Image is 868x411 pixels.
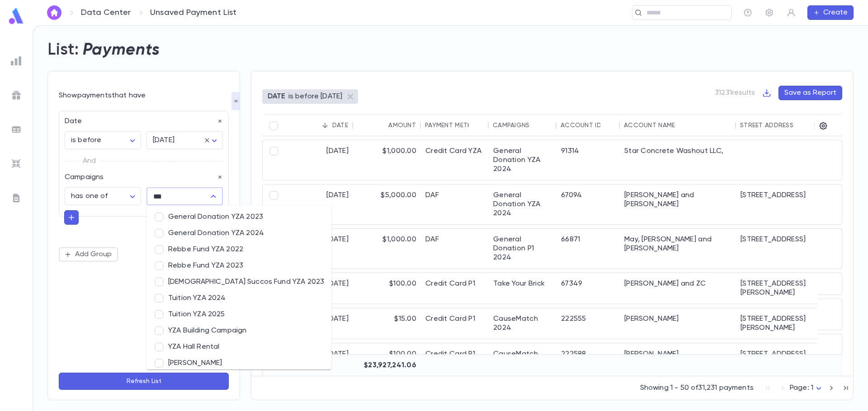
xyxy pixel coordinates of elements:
[47,40,79,60] h2: List:
[620,273,736,304] div: [PERSON_NAME] and ZC
[146,225,331,241] li: General Donation YZA 2024
[790,381,824,395] div: Page: 1
[715,88,755,97] p: 31231 results
[736,229,824,268] div: [STREET_ADDRESS]
[353,140,421,180] div: $1,000.00
[71,137,101,144] span: is before
[59,167,223,182] div: Campaigns
[353,185,421,224] div: $5,000.00
[318,118,332,133] button: Sort
[207,190,220,203] button: Close
[262,89,358,104] div: DATEis before [DATE]
[557,140,620,180] div: 91314
[146,339,331,355] li: YZA Hall Rental
[11,90,22,101] img: campaigns_grey.99e729a5f7ee94e3726e6486bddda8f1.svg
[11,55,22,66] img: reports_grey.c525e4749d1bce6a11f5fe2a8de1b229.svg
[620,308,736,339] div: [PERSON_NAME]
[285,185,353,224] div: [DATE]
[640,383,754,393] p: Showing 1 - 50 of 31,231 payments
[421,229,489,268] div: DAF
[11,124,22,135] img: batches_grey.339ca447c9d9533ef1741baa751efc33.svg
[146,274,331,290] li: [DEMOGRAPHIC_DATA] Succos Fund YZA 2023
[49,9,60,16] img: home_white.a664292cf8c1dea59945f0da9f25487c.svg
[675,118,689,133] button: Sort
[489,308,557,339] div: CauseMatch 2024
[81,8,131,18] a: Data Center
[530,118,544,133] button: Sort
[285,140,353,180] div: [DATE]
[736,185,824,224] div: [STREET_ADDRESS]
[71,193,108,200] span: has one of
[374,118,388,133] button: Sort
[421,308,489,339] div: Credit Card P1
[146,258,331,274] li: Rebbe Fund YZA 2023
[150,8,237,18] p: Unsaved Payment List
[353,229,421,268] div: $1,000.00
[425,122,482,129] div: Payment Method
[65,188,141,205] div: has one of
[146,132,223,149] div: [DATE]
[736,273,824,304] div: [STREET_ADDRESS][PERSON_NAME]
[146,209,331,225] li: General Donation YZA 2023
[620,185,736,224] div: [PERSON_NAME] and [PERSON_NAME]
[388,122,416,129] div: Amount
[620,140,736,180] div: Star Concrete Washout LLC,
[288,92,343,101] p: is before [DATE]
[421,185,489,224] div: DAF
[11,193,22,203] img: letters_grey.7941b92b52307dd3b8a917253454ce1c.svg
[146,323,331,339] li: YZA Building Campaign
[332,122,348,129] div: Date
[778,86,842,100] button: Save as Report
[353,343,421,374] div: $100.00
[557,229,620,268] div: 66871
[736,343,824,374] div: [STREET_ADDRESS][US_STATE]
[600,118,615,133] button: Sort
[65,132,141,149] div: is before
[11,158,22,169] img: imports_grey.530a8a0e642e233f2baf0ef88e8c9fcb.svg
[557,185,620,224] div: 67094
[83,40,160,60] h2: Payments
[489,343,557,374] div: CauseMatch 2024
[146,355,331,371] li: [PERSON_NAME]
[59,111,223,126] div: Date
[489,140,557,180] div: General Donation YZA 2024
[469,118,484,133] button: Sort
[83,155,96,167] p: And
[421,140,489,180] div: Credit Card YZA
[59,91,229,100] div: Show payments that have
[620,343,736,374] div: [PERSON_NAME]
[790,384,813,392] span: Page: 1
[59,373,229,390] button: Refresh List
[736,308,824,339] div: [STREET_ADDRESS][PERSON_NAME]
[807,5,854,20] button: Create
[353,308,421,339] div: $15.00
[793,118,808,133] button: Sort
[59,247,118,262] button: Add Group
[489,273,557,304] div: Take Your Brick
[353,273,421,304] div: $100.00
[7,7,25,25] img: logo
[146,306,331,323] li: Tuition YZA 2025
[421,343,489,374] div: Credit Card P1
[146,241,331,258] li: Rebbe Fund YZA 2022
[146,290,331,306] li: Tuition YZA 2024
[561,122,601,129] div: Account ID
[557,308,620,339] div: 222555
[620,229,736,268] div: May, [PERSON_NAME] and [PERSON_NAME]
[153,137,175,144] span: [DATE]
[493,122,530,129] div: Campaigns
[489,229,557,268] div: General Donation P1 2024
[557,273,620,304] div: 67349
[624,122,675,129] div: Account Name
[268,92,286,101] p: DATE
[421,273,489,304] div: Credit Card P1
[353,355,421,376] div: $23,927,241.06
[557,343,620,374] div: 222588
[740,122,793,129] div: Street Address
[489,185,557,224] div: General Donation YZA 2024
